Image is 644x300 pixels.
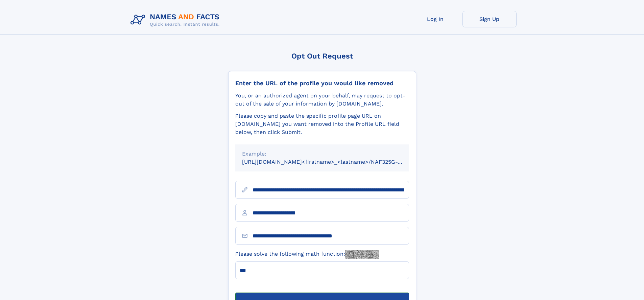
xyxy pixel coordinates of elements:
[242,150,402,158] div: Example:
[128,11,225,29] img: Logo Names and Facts
[228,52,416,60] div: Opt Out Request
[462,11,517,27] a: Sign Up
[242,159,422,165] small: [URL][DOMAIN_NAME]<firstname>_<lastname>/NAF325G-xxxxxxxx
[235,79,409,87] div: Enter the URL of the profile you would like removed
[235,250,379,259] label: Please solve the following math function:
[235,112,409,136] div: Please copy and paste the specific profile page URL on [DOMAIN_NAME] you want removed into the Pr...
[235,92,409,108] div: You, or an authorized agent on your behalf, may request to opt-out of the sale of your informatio...
[408,11,462,27] a: Log In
